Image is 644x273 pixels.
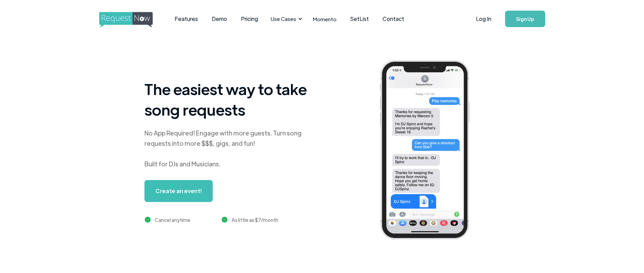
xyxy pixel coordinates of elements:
[144,79,316,120] h1: The easiest way to take song requests
[376,8,411,29] a: Contact
[343,8,376,29] a: SetList
[99,12,151,26] a: home
[271,15,296,23] div: Use Cases
[548,251,644,273] iframe: LiveChat chat widget
[234,8,265,29] a: Pricing
[145,217,151,223] img: green checkmark
[144,180,213,202] a: Create an event!
[222,217,227,223] img: green checkmark
[168,8,205,29] a: Features
[99,12,165,28] img: requestnow logo
[144,128,316,169] div: No App Required! Engage with more guests. Turn song requests into more $$$, gigs, and fun! Built ...
[267,8,304,29] div: Use Cases
[469,7,498,31] a: Log In
[306,9,343,29] a: Momento
[505,11,545,27] a: Sign Up
[232,216,278,224] div: As little as $7/month
[372,56,488,247] img: iphone screenshot
[155,216,190,224] div: Cancel anytime
[205,8,234,29] a: Demo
